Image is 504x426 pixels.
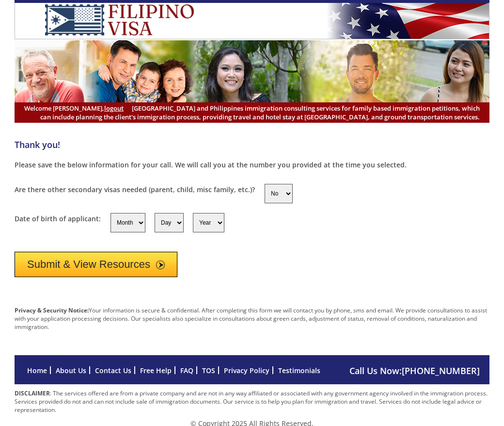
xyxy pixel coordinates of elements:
[15,139,489,150] h4: Thank you!
[104,104,124,113] a: logout
[95,366,131,375] a: Contact Us
[15,160,489,169] p: Please save the below information for your call. We will call you at the number you provided at t...
[15,185,255,194] label: Are there other secondary visas needed (parent, child, misc family, etc.)?
[15,252,177,277] button: Submit & View Resources
[27,366,47,375] a: Home
[15,214,101,223] label: Date of birth of applicant:
[349,365,480,377] span: Call Us Now:
[402,365,480,377] a: [PHONE_NUMBER]
[15,389,50,397] strong: DISCLAIMER
[24,104,480,121] span: [GEOGRAPHIC_DATA] and Philippines immigration consulting services for family based immigration pe...
[24,104,124,113] span: Welcome [PERSON_NAME],
[278,366,320,375] a: Testimonials
[15,306,89,314] strong: Privacy & Security Notice:
[56,366,86,375] a: About Us
[15,389,489,414] p: : The services offered are from a private company and are not in any way affiliated or associated...
[180,366,193,375] a: FAQ
[15,306,489,331] p: Your information is secure & confidential. After completing this form we will contact you by phon...
[224,366,269,375] a: Privacy Policy
[202,366,215,375] a: TOS
[140,366,172,375] a: Free Help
